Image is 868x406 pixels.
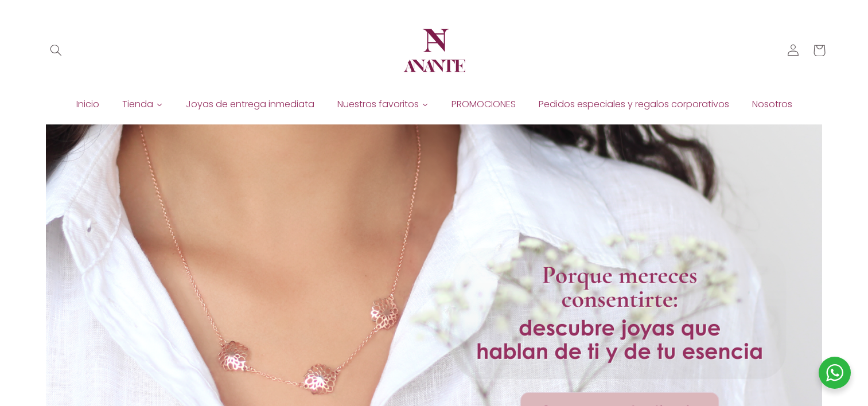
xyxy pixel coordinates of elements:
span: Joyas de entrega inmediata [186,98,314,111]
span: Nuestros favoritos [337,98,419,111]
a: Nuestros favoritos [326,96,440,113]
span: Nosotros [752,98,792,111]
a: PROMOCIONES [440,96,527,113]
a: Pedidos especiales y regalos corporativos [527,96,741,113]
span: Inicio [76,98,99,111]
span: Tienda [122,98,153,111]
span: PROMOCIONES [451,98,516,111]
img: Anante Joyería | Diseño en plata y oro [400,16,469,85]
a: Tienda [111,96,174,113]
span: Pedidos especiales y regalos corporativos [539,98,729,111]
summary: Búsqueda [42,37,69,64]
a: Anante Joyería | Diseño en plata y oro [395,11,473,89]
a: Nosotros [741,96,804,113]
a: Inicio [65,96,111,113]
a: Joyas de entrega inmediata [174,96,326,113]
